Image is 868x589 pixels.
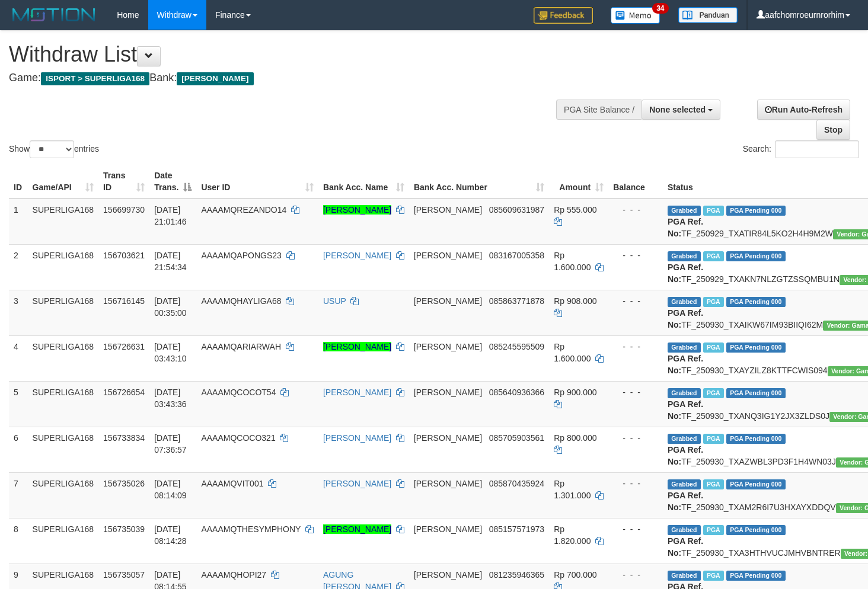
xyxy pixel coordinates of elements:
span: Marked by aafchhiseyha [703,251,724,261]
b: PGA Ref. No: [668,491,703,512]
span: PGA Pending [726,297,786,307]
span: Marked by aafchhiseyha [703,388,724,398]
a: Run Auto-Refresh [757,100,850,120]
span: [PERSON_NAME] [414,388,482,397]
b: PGA Ref. No: [668,354,703,375]
td: SUPERLIGA168 [28,381,99,427]
span: Marked by aafchhiseyha [703,434,724,444]
span: Rp 1.820.000 [554,524,591,546]
span: [DATE] 00:35:00 [154,296,187,318]
span: PGA Pending [726,342,786,353]
td: 2 [9,244,28,290]
span: Marked by aafchhiseyha [703,206,724,216]
td: 7 [9,472,28,518]
span: [PERSON_NAME] [414,479,482,488]
th: Amount: activate to sort column ascending [549,165,608,199]
span: [DATE] 03:43:36 [154,388,187,409]
select: Showentries [30,140,74,158]
span: Rp 900.000 [554,388,596,397]
td: SUPERLIGA168 [28,335,99,381]
a: [PERSON_NAME] [323,251,391,260]
span: 156726654 [103,388,145,397]
span: AAAAMQHAYLIGA68 [201,296,281,306]
span: 156699730 [103,205,145,215]
th: Bank Acc. Name: activate to sort column ascending [318,165,409,199]
td: SUPERLIGA168 [28,472,99,518]
div: - - - [613,478,658,489]
td: SUPERLIGA168 [28,199,99,245]
b: PGA Ref. No: [668,217,703,238]
div: - - - [613,569,658,581]
span: [PERSON_NAME] [414,433,482,443]
td: SUPERLIGA168 [28,518,99,564]
span: Marked by aafchhiseyha [703,571,724,581]
td: 6 [9,427,28,472]
td: 4 [9,335,28,381]
label: Search: [743,140,859,158]
span: Copy 085640936366 to clipboard [489,388,544,397]
span: [PERSON_NAME] [414,296,482,306]
a: USUP [323,296,346,306]
span: [PERSON_NAME] [414,524,482,534]
span: Copy 083167005358 to clipboard [489,251,544,260]
span: Grabbed [668,297,701,307]
span: 156733834 [103,433,145,443]
th: Game/API: activate to sort column ascending [28,165,99,199]
span: Rp 1.600.000 [554,251,591,272]
span: ISPORT > SUPERLIGA168 [41,72,149,85]
span: Copy 085863771878 to clipboard [489,296,544,306]
td: SUPERLIGA168 [28,290,99,335]
div: - - - [613,523,658,535]
span: AAAAMQTHESYMPHONY [201,524,301,534]
input: Search: [775,140,859,158]
td: 5 [9,381,28,427]
span: AAAAMQREZANDO14 [201,205,286,215]
span: Rp 700.000 [554,570,596,580]
td: 1 [9,199,28,245]
th: Date Trans.: activate to sort column descending [149,165,196,199]
div: - - - [613,386,658,398]
div: - - - [613,432,658,444]
span: Rp 1.600.000 [554,342,591,363]
span: Grabbed [668,434,701,444]
span: Copy 085609631987 to clipboard [489,205,544,215]
span: 156735039 [103,524,145,534]
div: PGA Site Balance / [556,100,642,120]
span: [DATE] 08:14:28 [154,524,187,546]
b: PGA Ref. No: [668,536,703,558]
span: PGA Pending [726,571,786,581]
span: AAAAMQHOPI27 [201,570,266,580]
th: Balance [608,165,663,199]
td: 8 [9,518,28,564]
a: [PERSON_NAME] [323,205,391,215]
img: MOTION_logo.png [9,6,99,24]
div: - - - [613,204,658,216]
span: [PERSON_NAME] [414,570,482,580]
a: [PERSON_NAME] [323,388,391,397]
span: [PERSON_NAME] [414,205,482,215]
img: panduan.png [678,7,738,23]
span: AAAAMQCOCO321 [201,433,275,443]
span: Marked by aafchhiseyha [703,525,724,535]
b: PGA Ref. No: [668,308,703,329]
span: [PERSON_NAME] [177,72,253,85]
span: [PERSON_NAME] [414,342,482,351]
td: SUPERLIGA168 [28,244,99,290]
h1: Withdraw List [9,43,567,66]
b: PGA Ref. No: [668,399,703,421]
span: Grabbed [668,571,701,581]
span: AAAAMQCOCOT54 [201,388,276,397]
span: [DATE] 21:01:46 [154,205,187,226]
img: Feedback.jpg [534,7,593,24]
div: - - - [613,295,658,307]
button: None selected [642,100,720,120]
span: AAAAMQARIARWAH [201,342,281,351]
img: Button%20Memo.svg [611,7,660,24]
span: Grabbed [668,342,701,353]
span: 156716145 [103,296,145,306]
span: PGA Pending [726,388,786,398]
span: 156726631 [103,342,145,351]
h4: Game: Bank: [9,72,567,84]
span: AAAAMQVIT001 [201,479,263,488]
a: [PERSON_NAME] [323,433,391,443]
